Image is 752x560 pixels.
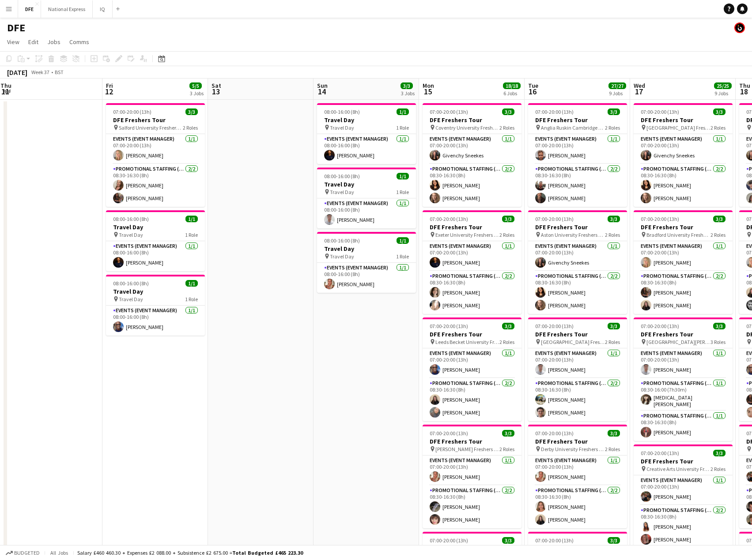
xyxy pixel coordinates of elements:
[608,537,620,544] span: 3/3
[646,124,710,131] span: [GEOGRAPHIC_DATA] Freshers Fair
[113,216,149,222] span: 08:00-16:00 (8h)
[503,82,521,89] span: 18/18
[502,537,514,544] span: 3/3
[634,82,645,90] span: Wed
[641,450,679,456] span: 07:00-20:00 (13h)
[317,82,328,90] span: Sun
[528,425,627,528] app-job-card: 07:00-20:00 (13h)3/3DFE Freshers Tour Derby University Freshers Fair2 RolesEvents (Event Manager)...
[106,210,205,271] app-job-card: 08:00-16:00 (8h)1/1Travel Day Travel Day1 RoleEvents (Event Manager)1/108:00-16:00 (8h)[PERSON_NAME]
[4,548,41,558] button: Budgeted
[502,108,514,115] span: 3/3
[185,216,198,222] span: 1/1
[608,82,626,89] span: 27/27
[77,549,303,556] div: Salary £460 460.30 + Expenses £2 088.00 + Subsistence £2 675.00 =
[189,82,202,89] span: 5/5
[528,485,627,528] app-card-role: Promotional Staffing (Brand Ambassadors)2/208:30-16:30 (8h)[PERSON_NAME][PERSON_NAME]
[634,116,733,124] h3: DFE Freshers Tour
[499,231,514,238] span: 2 Roles
[541,124,605,131] span: Anglia Ruskin Cambridge Freshers Fair
[634,164,733,207] app-card-role: Promotional Staffing (Brand Ambassadors)2/208:30-16:30 (8h)[PERSON_NAME][PERSON_NAME]
[93,0,113,18] button: IQ
[44,36,64,48] a: Jobs
[646,339,710,345] span: [GEOGRAPHIC_DATA][PERSON_NAME][DEMOGRAPHIC_DATA] Freshers Fair
[330,189,354,195] span: Travel Day
[423,116,521,124] h3: DFE Freshers Tour
[423,134,521,164] app-card-role: Events (Event Manager)1/107:00-20:00 (13h)Givenchy Sneekes
[535,108,574,115] span: 07:00-20:00 (13h)
[106,241,205,271] app-card-role: Events (Event Manager)1/108:00-16:00 (8h)[PERSON_NAME]
[528,134,627,164] app-card-role: Events (Event Manager)1/107:00-20:00 (13h)[PERSON_NAME]
[396,124,409,131] span: 1 Role
[212,82,221,90] span: Sat
[423,485,521,528] app-card-role: Promotional Staffing (Brand Ambassadors)2/208:30-16:30 (8h)[PERSON_NAME][PERSON_NAME]
[435,231,499,238] span: Exeter University Freshers Fair
[396,189,409,195] span: 1 Role
[499,339,514,345] span: 2 Roles
[430,537,468,544] span: 07:00-20:00 (13h)
[317,116,416,124] h3: Travel Day
[401,82,413,89] span: 3/3
[421,86,434,97] span: 15
[634,475,733,505] app-card-role: Events (Event Manager)1/107:00-20:00 (13h)[PERSON_NAME]
[119,231,143,238] span: Travel Day
[528,348,627,378] app-card-role: Events (Event Manager)1/107:00-20:00 (13h)[PERSON_NAME]
[0,82,11,90] span: Thu
[608,323,620,329] span: 3/3
[106,223,205,231] h3: Travel Day
[634,378,733,411] app-card-role: Promotional Staffing (Brand Ambassadors)1/108:30-16:00 (7h30m)[MEDICAL_DATA][PERSON_NAME]
[528,82,538,90] span: Tue
[634,411,733,441] app-card-role: Promotional Staffing (Brand Ambassadors)1/108:30-16:30 (8h)[PERSON_NAME]
[105,86,113,97] span: 12
[646,231,710,238] span: Bradford University Freshers Fair
[608,108,620,115] span: 3/3
[714,82,732,89] span: 25/25
[324,108,360,115] span: 08:00-16:00 (8h)
[503,90,520,97] div: 6 Jobs
[734,22,745,33] app-user-avatar: Tim Bodenham
[330,124,354,131] span: Travel Day
[106,134,205,164] app-card-role: Events (Event Manager)1/107:00-20:00 (13h)[PERSON_NAME]
[634,210,733,314] app-job-card: 07:00-20:00 (13h)3/3DFE Freshers Tour Bradford University Freshers Fair2 RolesEvents (Event Manag...
[7,21,25,34] h1: DFE
[49,549,70,556] span: All jobs
[106,103,205,207] app-job-card: 07:00-20:00 (13h)3/3DFE Freshers Tour Salford University Freshers Fair2 RolesEvents (Event Manage...
[185,296,198,302] span: 1 Role
[423,455,521,485] app-card-role: Events (Event Manager)1/107:00-20:00 (13h)[PERSON_NAME]
[710,124,726,131] span: 2 Roles
[528,210,627,314] app-job-card: 07:00-20:00 (13h)3/3DFE Freshers Tour Aston University Freshers Fair2 RolesEvents (Event Manager)...
[190,90,204,97] div: 3 Jobs
[423,210,521,314] div: 07:00-20:00 (13h)3/3DFE Freshers Tour Exeter University Freshers Fair2 RolesEvents (Event Manager...
[47,38,60,46] span: Jobs
[528,437,627,445] h3: DFE Freshers Tour
[317,198,416,228] app-card-role: Events (Event Manager)1/108:00-16:00 (8h)[PERSON_NAME]
[317,180,416,188] h3: Travel Day
[423,103,521,207] div: 07:00-20:00 (13h)3/3DFE Freshers Tour Coventry University Freshers Fair2 RolesEvents (Event Manag...
[423,348,521,378] app-card-role: Events (Event Manager)1/107:00-20:00 (13h)[PERSON_NAME]
[18,0,41,18] button: DFE
[634,241,733,271] app-card-role: Events (Event Manager)1/107:00-20:00 (13h)[PERSON_NAME]
[714,90,731,97] div: 9 Jobs
[435,446,499,452] span: [PERSON_NAME] Freshers Fair
[119,296,143,302] span: Travel Day
[528,455,627,485] app-card-role: Events (Event Manager)1/107:00-20:00 (13h)[PERSON_NAME]
[739,82,750,90] span: Thu
[535,537,574,544] span: 07:00-20:00 (13h)
[423,223,521,231] h3: DFE Freshers Tour
[634,223,733,231] h3: DFE Freshers Tour
[641,323,679,329] span: 07:00-20:00 (13h)
[106,287,205,295] h3: Travel Day
[423,425,521,528] app-job-card: 07:00-20:00 (13h)3/3DFE Freshers Tour [PERSON_NAME] Freshers Fair2 RolesEvents (Event Manager)1/1...
[423,82,434,90] span: Mon
[317,103,416,164] app-job-card: 08:00-16:00 (8h)1/1Travel Day Travel Day1 RoleEvents (Event Manager)1/108:00-16:00 (8h)[PERSON_NAME]
[634,103,733,207] div: 07:00-20:00 (13h)3/3DFE Freshers Tour [GEOGRAPHIC_DATA] Freshers Fair2 RolesEvents (Event Manager...
[316,86,328,97] span: 14
[713,450,726,456] span: 3/3
[634,317,733,441] app-job-card: 07:00-20:00 (13h)3/3DFE Freshers Tour [GEOGRAPHIC_DATA][PERSON_NAME][DEMOGRAPHIC_DATA] Freshers F...
[641,108,679,115] span: 07:00-20:00 (13h)
[397,237,409,244] span: 1/1
[396,253,409,260] span: 1 Role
